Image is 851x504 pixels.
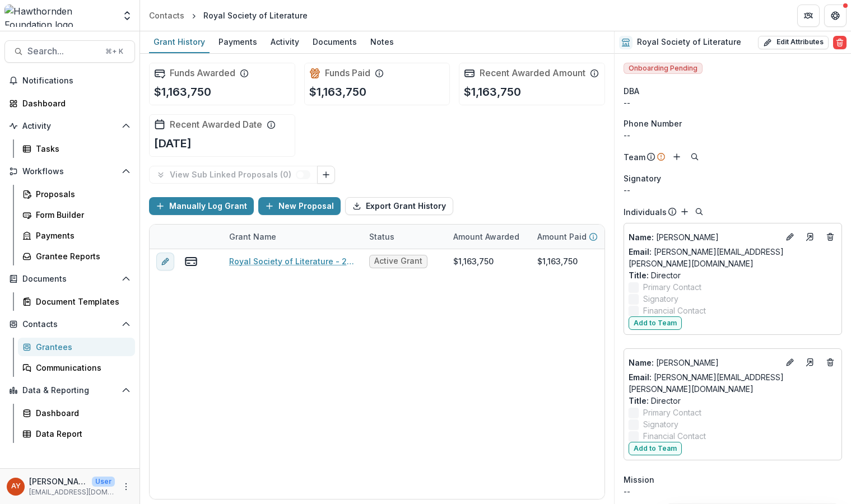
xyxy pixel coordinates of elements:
a: Notes [366,31,398,53]
nav: breadcrumb [145,7,312,24]
a: Communications [18,358,135,377]
div: Document Templates [36,296,126,307]
a: Name: [PERSON_NAME] [629,231,779,243]
div: Amount Awarded [447,225,531,249]
a: Contacts [145,7,189,24]
button: Export Grant History [345,197,453,215]
div: Payments [36,230,126,241]
div: Amount Paid [531,225,615,249]
span: Data & Reporting [22,386,117,395]
a: Documents [308,31,361,53]
p: $1,163,750 [309,83,366,100]
button: edit [156,253,174,270]
button: view-payments [184,255,198,268]
h2: Funds Paid [325,68,370,78]
h2: Recent Awarded Date [170,119,262,130]
span: DBA [624,85,639,97]
button: Add to Team [629,316,682,330]
button: Get Help [824,4,847,27]
button: Open Data & Reporting [4,381,135,399]
button: Add to Team [629,442,682,455]
span: Name : [629,232,654,242]
span: Email: [629,247,652,256]
h2: Recent Awarded Amount [480,68,585,78]
p: $1,163,750 [464,83,521,100]
div: -- [624,97,842,109]
button: Deletes [824,230,837,244]
div: Grant Name [222,225,362,249]
div: ⌘ + K [103,45,125,58]
h2: Royal Society of Literature [637,38,741,47]
button: Open Contacts [4,315,135,333]
a: Go to contact [801,228,819,246]
div: -- [624,184,842,196]
span: Contacts [22,320,117,329]
p: [PERSON_NAME] [629,357,779,368]
span: Onboarding Pending [624,63,703,74]
h2: Funds Awarded [170,68,235,78]
div: Activity [266,34,304,50]
button: Notifications [4,72,135,90]
div: Grant Name [222,231,283,242]
div: Dashboard [22,97,126,109]
div: Communications [36,362,126,374]
p: [PERSON_NAME] [29,475,87,487]
span: Workflows [22,167,117,176]
a: Payments [18,226,135,245]
button: Open Activity [4,117,135,135]
div: Contacts [149,10,184,21]
button: Edit [783,356,797,369]
button: Open Documents [4,270,135,288]
button: New Proposal [258,197,341,215]
a: Royal Society of Literature - 2022 - 1,000,000 GBP [229,255,356,267]
a: Tasks [18,139,135,158]
p: Team [624,151,645,163]
p: Amount Paid [537,231,587,242]
div: Grant History [149,34,210,50]
div: Andreas Yuíza [11,483,21,490]
a: Proposals [18,185,135,203]
span: Title : [629,396,649,405]
p: [PERSON_NAME] [629,231,779,243]
button: Edit [783,230,797,244]
span: Documents [22,274,117,284]
a: Email: [PERSON_NAME][EMAIL_ADDRESS][PERSON_NAME][DOMAIN_NAME] [629,371,837,395]
a: Email: [PERSON_NAME][EMAIL_ADDRESS][PERSON_NAME][DOMAIN_NAME] [629,246,837,269]
div: Tasks [36,143,126,155]
p: -- [624,486,842,497]
div: -- [624,129,842,141]
p: Director [629,395,837,407]
button: Manually Log Grant [149,197,254,215]
div: Payments [214,34,262,50]
a: Name: [PERSON_NAME] [629,357,779,368]
span: Activity [22,122,117,131]
div: Form Builder [36,209,126,221]
span: Phone Number [624,118,682,129]
a: Activity [266,31,304,53]
div: Data Report [36,428,126,440]
a: Grantees [18,338,135,356]
button: Partners [797,4,820,27]
span: Active Grant [374,256,422,266]
div: Notes [366,34,398,50]
div: Grantees [36,341,126,353]
a: Grant History [149,31,210,53]
p: User [92,477,115,487]
button: Add [670,150,683,164]
button: Open Workflows [4,162,135,180]
span: Signatory [643,293,678,305]
p: [DATE] [154,135,192,152]
p: View Sub Linked Proposals ( 0 ) [170,170,296,180]
div: Status [362,225,447,249]
button: Edit Attributes [758,36,829,49]
a: Go to contact [801,353,819,371]
p: Individuals [624,206,667,218]
a: Payments [214,31,262,53]
a: Grantee Reports [18,247,135,265]
button: Search [688,150,701,164]
a: Document Templates [18,292,135,311]
span: Primary Contact [643,281,701,293]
